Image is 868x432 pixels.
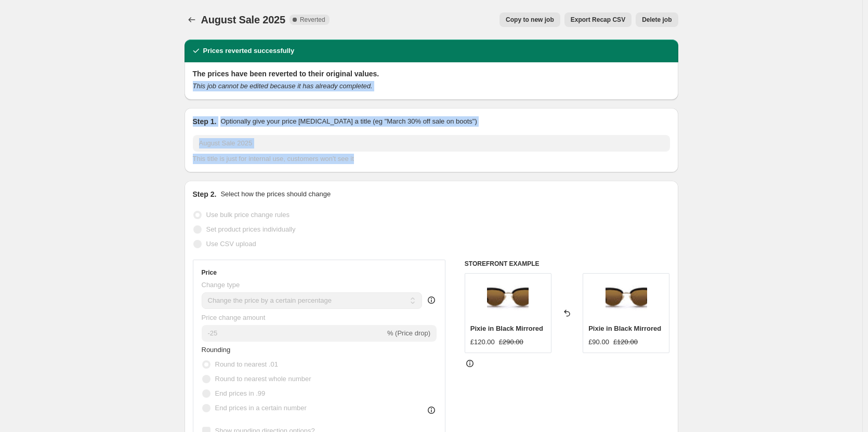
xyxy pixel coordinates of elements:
[193,135,670,152] input: 30% off holiday sale
[499,12,560,27] button: Copy to new job
[193,189,217,199] h2: Step 2.
[203,46,295,56] h2: Prices reverted successfully
[506,16,554,24] span: Copy to new job
[202,325,385,342] input: -15
[202,268,217,277] h3: Price
[220,116,477,127] p: Optionally give your price [MEDICAL_DATA] a title (eg "March 30% off sale on boots")
[215,389,266,397] span: End prices in .99
[499,337,523,347] strike: £290.00
[215,404,307,412] span: End prices in a certain number
[193,82,373,90] i: This job cannot be edited because it has already completed.
[202,346,231,354] span: Rounding
[470,337,495,347] div: £120.00
[588,337,609,347] div: £90.00
[185,12,199,27] button: Price change jobs
[564,12,632,27] button: Export Recap CSV
[193,155,354,163] span: This title is just for internal use, customers won't see it
[206,211,290,219] span: Use bulk price change rules
[613,337,638,347] strike: £120.00
[465,260,670,268] h6: STOREFRONT EXAMPLE
[571,16,625,24] span: Export Recap CSV
[426,295,437,305] div: help
[201,14,285,25] span: August Sale 2025
[193,116,217,127] h2: Step 1.
[215,375,311,383] span: Round to nearest whole number
[206,225,296,233] span: Set product prices individually
[206,240,256,248] span: Use CSV upload
[606,279,647,320] img: SUN084-BLK-SUN-FRONT-LOW_1_-min_80x.jpg
[202,281,240,289] span: Change type
[387,329,430,337] span: % (Price drop)
[487,279,529,320] img: SUN084-BLK-SUN-FRONT-LOW_1_-min_80x.jpg
[202,314,266,321] span: Price change amount
[300,16,325,24] span: Reverted
[642,16,672,24] span: Delete job
[470,325,543,332] span: Pixie in Black Mirrored
[215,360,278,368] span: Round to nearest .01
[193,69,670,79] h2: The prices have been reverted to their original values.
[588,325,661,332] span: Pixie in Black Mirrored
[636,12,678,27] button: Delete job
[220,189,331,199] p: Select how the prices should change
